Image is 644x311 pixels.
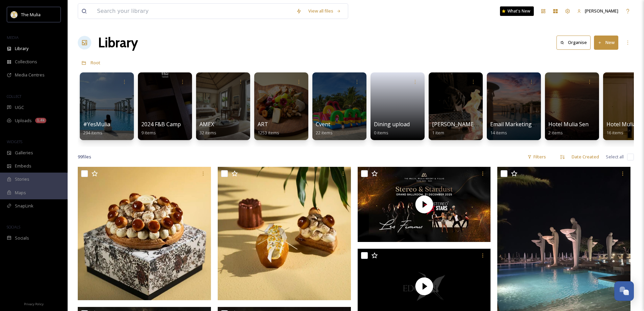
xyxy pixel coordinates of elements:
[432,121,491,136] a: [PERSON_NAME]'s FILE1 item
[15,190,26,196] span: Maps
[574,4,622,18] a: [PERSON_NAME]
[258,130,279,136] span: 1253 items
[11,11,18,18] img: mulia_logo.png
[15,176,29,182] span: Stories
[7,94,21,99] span: COLLECT
[432,120,491,128] span: [PERSON_NAME]'s FILE
[15,163,31,169] span: Embeds
[548,120,623,128] span: Hotel Mulia Senayan Sales Kit
[91,60,100,66] span: Root
[490,120,549,128] span: Email Marketing / EDM
[374,120,410,128] span: Dining upload
[218,167,351,300] img: Petits Gâteaux Collection.JPG
[141,130,156,136] span: 9 items
[141,120,192,128] span: 2024 F&B Campaign
[606,130,623,136] span: 16 items
[7,224,20,229] span: SOCIALS
[78,167,211,300] img: Saint Honoré.JPG
[432,130,444,136] span: 1 item
[548,121,623,136] a: Hotel Mulia Senayan Sales Kit2 items
[94,4,293,19] input: Search your library
[374,121,410,136] a: Dining upload0 items
[374,130,388,136] span: 0 items
[141,121,192,136] a: 2024 F&B Campaign9 items
[305,4,344,18] a: View all files
[500,6,534,16] a: What's New
[199,121,216,136] a: AMEX32 items
[15,59,37,65] span: Collections
[490,130,507,136] span: 14 items
[258,121,279,136] a: ART1253 items
[83,121,110,136] a: #YesMulia294 items
[91,59,100,67] a: Root
[24,302,44,306] span: Privacy Policy
[568,150,602,163] div: Date Created
[490,121,549,136] a: Email Marketing / EDM14 items
[35,118,46,123] div: 1.4k
[594,36,618,49] button: New
[15,235,29,241] span: Socials
[21,12,41,18] span: The Mulia
[606,154,624,160] span: Select all
[7,35,19,40] span: MEDIA
[316,130,333,136] span: 22 items
[199,130,216,136] span: 32 items
[585,8,618,14] span: [PERSON_NAME]
[7,139,22,144] span: WIDGETS
[15,150,33,156] span: Galleries
[614,281,634,301] button: Open Chat
[24,299,44,308] a: Privacy Policy
[556,36,591,49] button: Organise
[83,120,110,128] span: #YesMulia
[78,154,91,160] span: 99 file s
[15,45,28,52] span: Library
[358,167,491,242] img: thumbnail
[83,130,102,136] span: 294 items
[98,32,138,53] a: Library
[15,203,33,209] span: SnapLink
[15,72,45,78] span: Media Centres
[316,121,333,136] a: Cvent22 items
[199,120,214,128] span: AMEX
[15,117,32,124] span: Uploads
[524,150,549,163] div: Filters
[548,130,563,136] span: 2 items
[316,120,330,128] span: Cvent
[258,120,268,128] span: ART
[15,104,24,111] span: UGC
